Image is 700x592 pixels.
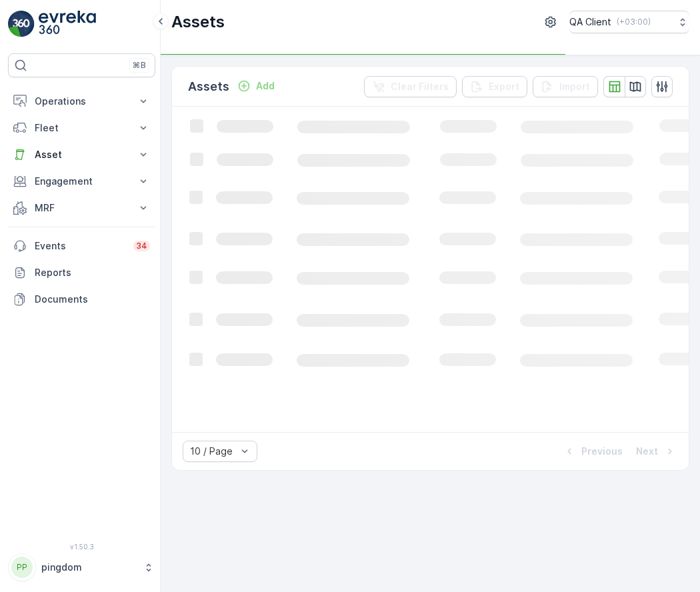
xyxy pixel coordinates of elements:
p: Assets [188,77,229,96]
p: Export [489,80,519,93]
div: PP [11,557,33,578]
a: Documents [8,286,155,313]
button: Fleet [8,115,155,141]
button: Asset [8,141,155,168]
p: Add [256,79,275,93]
p: Reports [35,266,150,279]
button: QA Client(+03:00) [569,11,689,33]
p: 34 [136,241,147,251]
a: Reports [8,259,155,286]
button: PPpingdom [8,553,155,581]
p: Clear Filters [391,80,449,93]
p: Operations [35,95,129,108]
p: Engagement [35,175,129,188]
img: logo_light-DOdMpM7g.png [39,11,96,37]
p: Events [35,239,125,253]
p: pingdom [41,561,137,574]
button: Previous [561,443,624,459]
button: Engagement [8,168,155,195]
p: Import [559,80,590,93]
p: Assets [171,11,225,33]
button: Add [232,78,280,94]
a: Events34 [8,233,155,259]
p: Fleet [35,121,129,135]
button: Clear Filters [364,76,457,97]
p: Next [636,445,658,458]
button: MRF [8,195,155,221]
p: Asset [35,148,129,161]
p: Previous [581,445,623,458]
button: Operations [8,88,155,115]
button: Next [635,443,678,459]
button: Export [462,76,527,97]
p: ( +03:00 ) [617,17,651,27]
p: Documents [35,293,150,306]
p: QA Client [569,15,611,29]
img: logo [8,11,35,37]
p: ⌘B [133,60,146,71]
button: Import [533,76,598,97]
span: v 1.50.3 [8,543,155,551]
p: MRF [35,201,129,215]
